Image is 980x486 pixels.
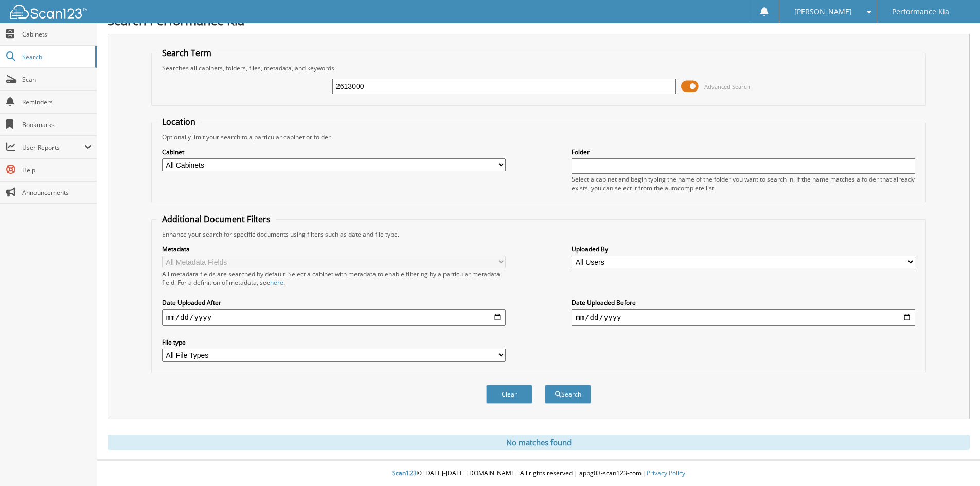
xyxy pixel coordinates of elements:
[22,75,92,84] span: Scan
[157,213,276,225] legend: Additional Document Filters
[157,133,920,141] div: Optionally limit your search to a particular cabinet or folder
[157,64,920,73] div: Searches all cabinets, folders, files, metadata, and keywords
[929,437,980,486] iframe: Chat Widget
[572,175,915,192] div: Select a cabinet and begin typing the name of the folder you want to search in. If the name match...
[157,230,920,239] div: Enhance your search for specific documents using filters such as date and file type.
[157,116,201,128] legend: Location
[392,469,417,477] span: Scan123
[572,309,915,326] input: end
[157,47,217,59] legend: Search Term
[22,98,92,106] span: Reminders
[97,461,980,486] div: © [DATE]-[DATE] [DOMAIN_NAME]. All rights reserved | appg03-scan123-com |
[572,148,915,156] label: Folder
[162,309,506,326] input: start
[162,245,506,254] label: Metadata
[22,30,92,39] span: Cabinets
[572,298,915,307] label: Date Uploaded Before
[22,166,92,174] span: Help
[794,9,852,15] span: [PERSON_NAME]
[22,52,90,61] span: Search
[572,245,915,254] label: Uploaded By
[545,385,591,404] button: Search
[22,120,92,129] span: Bookmarks
[486,385,532,404] button: Clear
[704,83,750,91] span: Advanced Search
[647,469,685,477] a: Privacy Policy
[162,298,506,307] label: Date Uploaded After
[162,269,506,287] div: All metadata fields are searched by default. Select a cabinet with metadata to enable filtering b...
[162,338,506,347] label: File type
[22,188,92,197] span: Announcements
[892,9,949,15] span: Performance Kia
[162,148,506,156] label: Cabinet
[108,435,970,450] div: No matches found
[10,5,87,19] img: scan123-logo-white.svg
[22,143,84,152] span: User Reports
[270,278,283,287] a: here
